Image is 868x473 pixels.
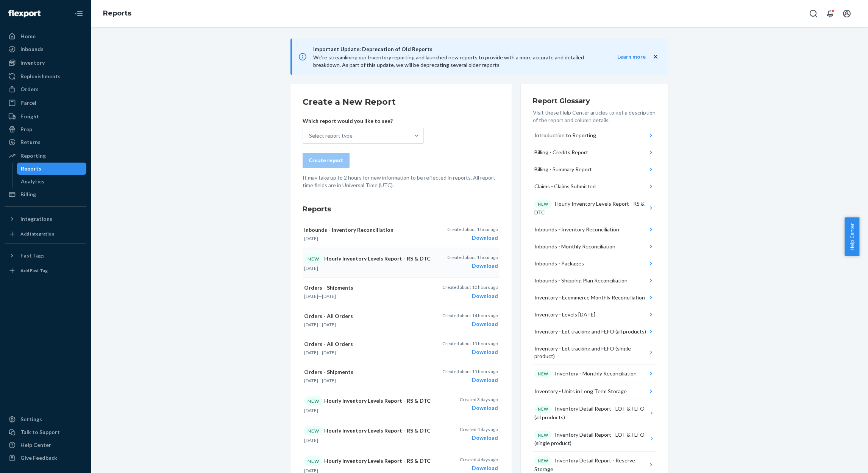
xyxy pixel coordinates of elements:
a: Add Fast Tag [5,265,86,277]
button: Give Feedback [5,452,86,464]
p: — [304,349,432,356]
div: Download [460,404,498,412]
p: Inbounds - Inventory Reconciliation [304,226,432,234]
div: Inbounds - Monthly Reconciliation [534,243,615,250]
div: Inbounds - Shipping Plan Reconciliation [534,277,628,284]
button: NEWHourly Inventory Levels Report - RS & DTC[DATE]Created 4 days agoDownload [303,420,500,450]
button: Orders - All Orders[DATE]—[DATE]Created about 15 hours agoDownload [303,334,500,362]
a: Orders [5,83,86,95]
div: Home [20,33,36,40]
p: — [304,293,432,299]
div: Inventory - Lot tracking and FEFO (all products) [534,328,646,335]
div: Inventory - Levels [DATE] [534,311,595,318]
p: — [304,377,432,384]
time: [DATE] [322,350,336,355]
button: NEWInventory Detail Report - LOT & FEFO (all products) [533,400,656,426]
time: [DATE] [304,408,318,413]
h3: Reports [303,204,500,214]
div: Introduction to Reporting [534,132,596,139]
h3: Report Glossary [533,96,656,106]
button: Fast Tags [5,250,86,262]
button: Claims - Claims Submitted [533,178,656,195]
div: Inventory - Units in Long Term Storage [534,388,627,395]
button: NEWInventory Detail Report - LOT & FEFO (single product) [533,426,656,452]
p: NEW [538,201,548,207]
button: Open Search Box [806,6,821,21]
div: Prep [20,126,32,133]
div: Help Center [20,441,51,449]
a: Reports [103,9,131,17]
p: NEW [538,432,548,438]
button: NEWHourly Inventory Levels Report - RS & DTC[DATE]Created 3 days agoDownload [303,390,500,420]
div: Reporting [20,152,46,160]
button: Integrations [5,213,86,225]
p: Created about 10 hours ago [442,284,498,290]
time: [DATE] [304,293,318,299]
span: Help Center [845,217,859,256]
button: Orders - Shipments[DATE]—[DATE]Created about 15 hours agoDownload [303,362,500,390]
button: Inventory - Lot tracking and FEFO (all products) [533,323,656,340]
div: Download [442,320,498,328]
div: Give Feedback [20,454,57,462]
time: [DATE] [304,350,318,355]
a: Analytics [17,175,87,188]
p: Created about 1 hour ago [447,226,498,233]
p: NEW [538,458,548,464]
div: Inventory - Lot tracking and FEFO (single product) [534,345,647,360]
time: [DATE] [322,378,336,383]
time: [DATE] [304,322,318,327]
button: Close Navigation [71,6,86,21]
button: Inbounds - Shipping Plan Reconciliation [533,272,656,289]
button: Inbounds - Inventory Reconciliation [533,221,656,238]
p: — [304,321,432,328]
button: Orders - Shipments[DATE]—[DATE]Created about 10 hours agoDownload [303,278,500,306]
a: Parcel [5,97,86,109]
time: [DATE] [304,437,318,443]
p: Hourly Inventory Levels Report - RS & DTC [304,254,432,264]
p: Hourly Inventory Levels Report - RS & DTC [304,456,432,466]
p: Orders - All Orders [304,340,432,348]
button: Inventory - Units in Long Term Storage [533,383,656,400]
div: Inventory Detail Report - Reserve Storage [534,456,648,473]
p: NEW [538,406,548,412]
p: Which report would you like to see? [303,117,424,125]
p: Orders - All Orders [304,312,432,320]
div: Billing - Summary Report [534,166,592,173]
p: Orders - Shipments [304,368,432,376]
button: Inventory - Lot tracking and FEFO (single product) [533,340,656,365]
button: Inventory - Ecommerce Monthly Reconciliation [533,289,656,306]
div: Claims - Claims Submitted [534,183,596,190]
button: Inbounds - Packages [533,255,656,272]
a: Add Integration [5,228,86,240]
div: Inbounds [20,45,44,53]
div: Create report [309,157,343,164]
time: [DATE] [304,236,318,241]
button: Inbounds - Monthly Reconciliation [533,238,656,255]
div: Billing [20,191,36,198]
p: Created 4 days ago [460,426,498,433]
div: Inventory - Monthly Reconciliation [534,369,637,378]
p: Created about 1 hour ago [447,254,498,261]
ol: breadcrumbs [97,3,137,25]
a: Inventory [5,57,86,69]
div: Download [442,376,498,384]
div: Reports [21,165,41,172]
img: Flexport logo [8,10,41,17]
div: Inbounds - Inventory Reconciliation [534,226,619,233]
div: Select report type [309,132,353,140]
div: Add Fast Tag [20,267,48,274]
h2: Create a New Report [303,96,500,108]
time: [DATE] [322,322,336,327]
div: Hourly Inventory Levels Report - RS & DTC [534,200,648,216]
button: NEWInventory - Monthly Reconciliation [533,365,656,383]
div: Add Integration [20,231,54,237]
button: Introduction to Reporting [533,127,656,144]
div: Replenishments [20,73,61,80]
button: Create report [303,153,350,168]
span: Important Update: Deprecation of Old Reports [313,45,602,54]
div: Inbounds - Packages [534,260,584,267]
div: Download [447,262,498,270]
button: Learn more [602,53,646,60]
p: Orders - Shipments [304,284,432,292]
div: Billing - Credits Report [534,149,588,156]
